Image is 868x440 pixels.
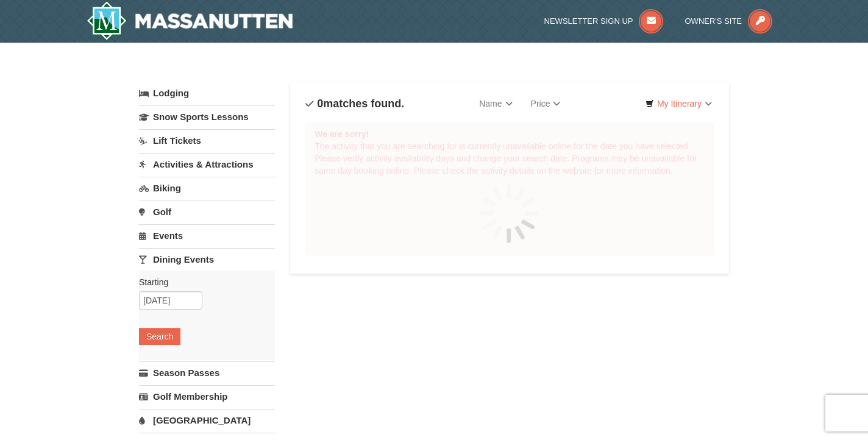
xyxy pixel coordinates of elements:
label: Starting [139,276,266,288]
img: spinner.gif [479,183,540,244]
a: Owner's Site [685,16,773,26]
a: Lodging [139,82,275,104]
a: Golf [139,200,275,223]
a: Activities & Attractions [139,153,275,176]
a: Newsletter Sign Up [544,16,664,26]
div: The activity that you are searching for is currently unavailable online for the date you have sel... [305,122,714,255]
a: Season Passes [139,361,275,384]
a: Events [139,224,275,247]
span: Owner's Site [685,16,742,26]
a: My Itinerary [638,94,720,113]
a: Massanutten Resort [87,1,293,40]
a: Name [470,91,521,116]
a: Snow Sports Lessons [139,105,275,128]
a: Biking [139,177,275,199]
strong: We are sorry! [315,129,369,139]
a: Lift Tickets [139,129,275,152]
button: Search [139,328,180,345]
a: Dining Events [139,248,275,271]
img: Massanutten Resort Logo [87,1,293,40]
span: Newsletter Sign Up [544,16,633,26]
a: Price [522,91,570,116]
a: [GEOGRAPHIC_DATA] [139,409,275,431]
a: Golf Membership [139,385,275,408]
